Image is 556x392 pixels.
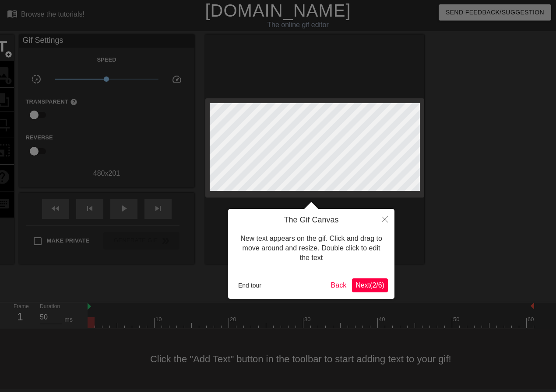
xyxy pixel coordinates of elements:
button: Close [375,209,394,229]
div: New text appears on the gif. Click and drag to move around and resize. Double click to edit the text [235,225,388,272]
h4: The Gif Canvas [235,215,388,225]
button: Back [327,278,350,292]
span: Next ( 2 / 6 ) [355,281,384,289]
button: Next [352,278,388,292]
button: End tour [235,279,265,292]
